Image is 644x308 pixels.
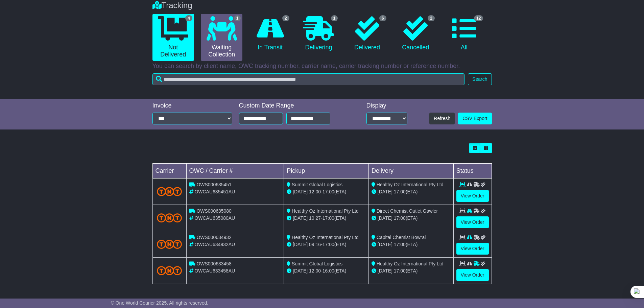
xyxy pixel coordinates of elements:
button: Refresh [429,113,455,124]
span: [DATE] [378,268,392,274]
span: 17:00 [394,215,406,221]
span: 2 [428,15,435,21]
a: 2 Cancelled [395,14,436,54]
img: TNT_Domestic.png [157,266,182,275]
a: View Order [456,243,489,255]
span: Healthy Oz International Pty Ltd [292,208,359,214]
button: Search [468,73,492,85]
td: Status [453,164,492,179]
span: OWS000634932 [196,235,232,240]
p: You can search by client name, OWC tracking number, carrier name, carrier tracking number or refe... [152,63,492,70]
img: TNT_Domestic.png [157,213,182,222]
span: 17:00 [323,215,334,221]
a: CSV Export [458,113,492,124]
span: 17:00 [394,242,406,247]
div: - (ETA) [287,267,366,275]
img: TNT_Domestic.png [157,240,182,249]
span: [DATE] [293,215,308,221]
span: © One World Courier 2025. All rights reserved. [111,300,209,306]
a: 2 In Transit [249,14,291,54]
span: [DATE] [378,215,392,221]
span: OWCAU634932AU [194,242,235,247]
div: Display [366,102,407,110]
span: OWCAU635080AU [194,215,235,221]
div: Invoice [152,102,232,110]
div: Tracking [149,1,495,10]
div: Custom Date Range [239,102,348,110]
span: OWCAU635451AU [194,189,235,194]
td: Delivery [368,164,453,179]
a: 1 Delivering [298,14,339,54]
span: [DATE] [293,242,308,247]
span: OWS000633458 [196,261,232,266]
span: [DATE] [293,268,308,274]
a: 6 Delivered [346,14,388,54]
div: - (ETA) [287,215,366,222]
span: 17:00 [394,268,406,274]
span: OWCAU633458AU [194,268,235,274]
div: (ETA) [372,215,451,222]
td: Pickup [284,164,369,179]
span: Direct Chemist Outlet Gawler [377,208,438,214]
a: 4 Not Delivered [152,14,194,61]
span: 17:00 [394,189,406,194]
span: 1 [331,15,338,21]
span: 10:27 [309,215,321,221]
a: View Order [456,190,489,202]
span: 1 [234,15,241,21]
div: - (ETA) [287,241,366,248]
span: OWS000635451 [196,182,232,187]
div: (ETA) [372,241,451,248]
span: Capital Chemist Bowral [377,235,426,240]
div: - (ETA) [287,188,366,195]
td: OWC / Carrier # [186,164,284,179]
img: TNT_Domestic.png [157,187,182,196]
span: Healthy Oz International Pty Ltd [377,182,444,187]
span: 2 [282,15,289,21]
span: 6 [379,15,386,21]
span: [DATE] [293,189,308,194]
span: 4 [185,15,192,21]
span: 12:00 [309,189,321,194]
span: 09:16 [309,242,321,247]
span: [DATE] [378,242,392,247]
a: View Order [456,216,489,228]
span: Healthy Oz International Pty Ltd [377,261,444,266]
span: 16:00 [323,268,334,274]
span: 17:00 [323,189,334,194]
span: 17:00 [323,242,334,247]
span: Healthy Oz International Pty Ltd [292,235,359,240]
span: [DATE] [378,189,392,194]
div: (ETA) [372,188,451,195]
a: 1 Waiting Collection [201,14,242,61]
span: Summit Global Logistics [292,261,342,266]
span: Summit Global Logistics [292,182,342,187]
a: View Order [456,269,489,281]
span: 12:00 [309,268,321,274]
span: OWS000635080 [196,208,232,214]
td: Carrier [152,164,186,179]
span: 12 [474,15,483,21]
div: (ETA) [372,267,451,275]
a: 12 All [443,14,485,54]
